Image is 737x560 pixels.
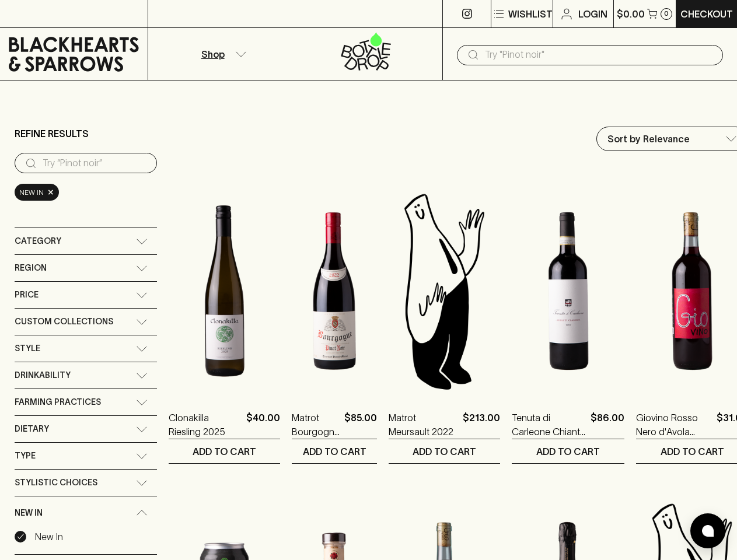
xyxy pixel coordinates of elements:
[19,187,44,198] span: New In
[169,439,280,463] button: ADD TO CART
[607,132,690,146] p: Sort by Relevance
[578,7,607,21] p: Login
[15,314,113,329] span: Custom Collections
[15,470,157,496] div: Stylistic Choices
[292,439,377,463] button: ADD TO CART
[292,189,377,393] img: Matrot Bourgogne Rouge 2022
[15,288,39,302] span: Price
[15,335,157,362] div: Style
[508,7,553,21] p: Wishlist
[512,411,586,439] a: Tenuta di Carleone Chianti Classico 2021
[35,530,63,544] p: New In
[15,261,47,275] span: Region
[512,439,624,463] button: ADD TO CART
[303,444,366,459] p: ADD TO CART
[15,475,97,490] span: Stylistic Choices
[389,411,458,439] a: Matrot Meursault 2022
[15,506,43,520] span: New In
[148,28,295,80] button: Shop
[246,411,280,439] p: $40.00
[485,45,714,64] input: Try "Pinot noir"
[512,189,624,393] img: Tenuta di Carleone Chianti Classico 2021
[47,186,54,198] span: ×
[15,341,40,356] span: Style
[193,444,256,459] p: ADD TO CART
[201,47,225,61] p: Shop
[636,411,712,439] a: Giovino Rosso Nero d'Avola 2023
[43,154,148,173] input: Try “Pinot noir”
[389,439,500,463] button: ADD TO CART
[591,411,624,439] p: $86.00
[413,444,476,459] p: ADD TO CART
[463,411,500,439] p: $213.00
[617,7,645,21] p: $0.00
[15,228,157,254] div: Category
[15,443,157,469] div: Type
[15,362,157,388] div: Drinkability
[15,389,157,415] div: Farming Practices
[15,255,157,281] div: Region
[15,449,36,463] span: Type
[15,234,61,249] span: Category
[536,444,600,459] p: ADD TO CART
[702,525,714,537] img: bubble-icon
[169,189,280,393] img: Clonakilla Riesling 2025
[15,282,157,308] div: Price
[15,416,157,442] div: Dietary
[664,10,669,17] p: 0
[680,7,733,21] p: Checkout
[15,368,71,383] span: Drinkability
[15,309,157,335] div: Custom Collections
[389,189,500,393] img: Blackhearts & Sparrows Man
[344,411,377,439] p: $85.00
[661,444,724,459] p: ADD TO CART
[15,395,101,409] span: Farming Practices
[292,411,340,439] a: Matrot Bourgogne Rouge 2022
[15,127,89,141] p: Refine Results
[15,496,157,530] div: New In
[15,422,49,436] span: Dietary
[169,411,242,439] a: Clonakilla Riesling 2025
[148,7,158,21] p: ⠀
